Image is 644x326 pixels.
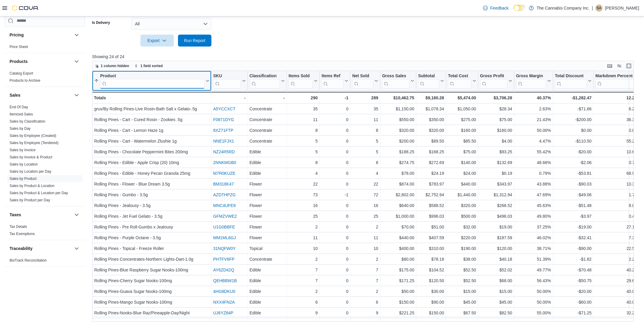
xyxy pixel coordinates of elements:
[94,180,209,188] div: Rolling Pines - Flower - Blue Dream 3.5g
[555,191,592,198] div: -$49.06
[480,159,512,166] div: $132.69
[480,170,512,177] div: $0.19
[321,73,343,79] div: Items Ref
[352,170,378,177] div: 4
[480,180,512,188] div: $343.97
[213,300,235,305] a: NXX4FN2A
[213,225,235,229] a: U1G0BBFE
[213,310,233,315] a: UJ6YZ84P
[213,192,236,197] a: AZDTHPZG
[10,141,58,145] a: Sales by Employee (Tendered)
[595,73,636,88] div: Markdown Percent
[382,191,414,198] div: $2,802.00
[288,127,318,134] div: 8
[321,127,348,134] div: 0
[352,73,373,88] div: Net Sold
[516,159,551,166] div: 48.66%
[480,213,512,220] div: $496.03
[213,289,235,294] a: 4HG8DKU0
[213,117,234,122] a: F0871DYG
[595,127,640,134] div: 0.00%
[382,73,409,88] div: Gross Sales
[10,112,33,116] a: Itemized Sales
[10,105,28,109] span: End Of Day
[537,4,589,12] p: The Cannabis Company Inc.
[448,223,476,231] div: $32.00
[516,170,551,177] div: 0.79%
[249,170,284,177] div: Edible
[213,321,235,326] a: U21CHX7Z
[418,148,444,155] div: $168.25
[555,127,592,134] div: $0.00
[480,105,512,112] div: $28.34
[382,94,414,101] div: $10,462.75
[382,170,414,177] div: $78.00
[249,94,284,101] div: -
[480,73,512,88] button: Gross Profit
[10,232,35,236] a: Tax Exemptions
[352,127,378,134] div: 8
[480,148,512,155] div: $93.25
[288,105,318,112] div: 35
[288,116,318,123] div: 11
[555,159,592,166] div: -$2.06
[10,155,52,160] span: Sales by Invoice & Product
[480,116,512,123] div: $75.00
[288,180,318,188] div: 22
[178,35,211,47] button: Run Report
[213,73,241,79] div: SKU
[418,116,444,123] div: $350.00
[595,73,636,79] div: Markdown Percent
[101,64,129,68] span: 1 column hidden
[288,148,318,155] div: 5
[321,116,348,123] div: 0
[418,73,439,88] div: Subtotal
[480,127,512,134] div: $160.00
[94,116,209,123] div: Rolling Pines - Cart - Cured Rosin - Zookies .5g
[595,4,603,12] div: Samantha Alsbury
[288,94,318,101] div: 290
[480,137,512,145] div: $4.00
[10,45,28,49] a: Price Sheet
[249,148,284,155] div: Edible
[94,137,209,145] div: Rolling Pines - Cart - Watermelon Zlushie 1g
[418,94,444,101] div: $9,180.28
[555,73,587,88] div: Total Discount
[249,191,284,198] div: Flower
[382,213,414,220] div: $1,000.00
[382,223,414,231] div: $70.00
[5,223,85,240] div: Taxes
[480,202,512,209] div: $268.52
[213,203,236,208] a: MNC4UFE8
[10,184,55,188] a: Sales by Product & Location
[10,58,72,64] button: Products
[10,134,56,138] a: Sales by Employee (Created)
[595,105,640,112] div: 6.23%
[448,73,471,88] div: Total Cost
[288,73,313,79] div: Items Sold
[606,62,613,69] button: Keyboard shortcuts
[448,170,476,177] div: $24.00
[555,202,592,209] div: -$51.48
[448,94,476,101] div: $5,474.00
[555,223,592,231] div: -$19.00
[94,191,209,198] div: Rolling Pines - Gumbo - 3.5g
[10,78,40,83] a: Products to Archive
[516,180,551,188] div: 43.88%
[595,94,640,101] div: 12.26%
[382,116,414,123] div: $550.00
[382,127,414,134] div: $320.00
[321,94,348,101] div: -1
[592,4,593,12] p: |
[10,212,72,218] button: Taxes
[94,148,209,155] div: Rolling Pines - Chocolate Peppermint Bites 200mg
[213,94,246,101] div: -
[516,73,546,79] div: Gross Margin
[448,73,476,88] button: Total Cost
[10,191,68,195] a: Sales by Product & Location per Day
[10,112,33,117] span: Itemized Sales
[382,148,414,155] div: $188.25
[595,116,640,123] div: 36.36%
[10,71,33,75] a: Catalog Export
[213,235,236,240] a: MM1ML6GJ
